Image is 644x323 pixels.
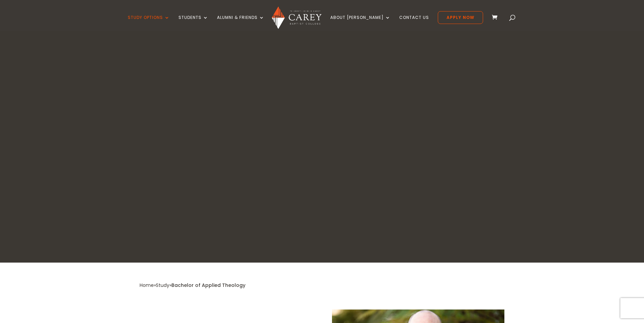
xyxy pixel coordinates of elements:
[272,6,321,29] img: Carey Baptist College
[156,282,169,289] a: Study
[171,282,245,289] span: Bachelor of Applied Theology
[140,282,245,289] span: » »
[438,11,483,24] a: Apply Now
[217,15,264,31] a: Alumni & Friends
[128,15,170,31] a: Study Options
[330,15,390,31] a: About [PERSON_NAME]
[140,282,154,289] a: Home
[399,15,429,31] a: Contact Us
[178,15,208,31] a: Students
